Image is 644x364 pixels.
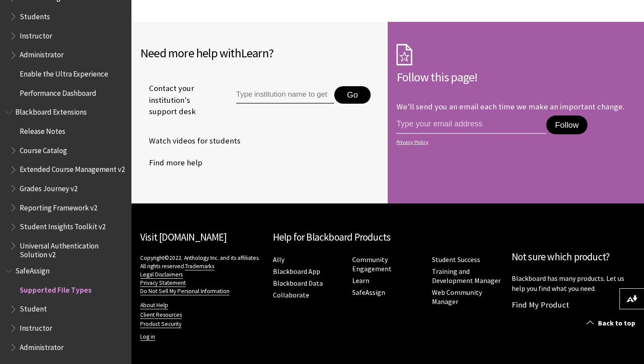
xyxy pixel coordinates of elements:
span: Student Insights Toolkit v2 [20,220,106,231]
a: Find My Product [512,300,569,310]
a: Watch videos for students [140,134,241,147]
a: Ally [273,255,284,264]
a: Blackboard Data [273,279,323,288]
p: Blackboard has many products. Let us help you find what you need. [512,273,636,293]
nav: Book outline for Blackboard SafeAssign [5,263,126,354]
span: Course Catalog [20,143,67,155]
h2: Follow this page! [396,68,635,86]
h2: Help for Blackboard Products [273,230,503,245]
span: SafeAssign [15,263,50,275]
input: email address [396,115,546,134]
a: Visit [DOMAIN_NAME] [140,231,226,243]
span: Performance Dashboard [20,86,96,98]
input: Type institution name to get support [236,86,334,104]
a: Privacy Statement [140,279,186,287]
span: Reporting Framework v2 [20,200,97,212]
a: Privacy Policy [396,139,633,145]
img: Subscription Icon [396,44,412,66]
span: Administrator [20,48,64,59]
span: Universal Authentication Solution v2 [20,238,125,259]
a: Student Success [432,255,480,264]
span: Blackboard Extensions [15,105,87,117]
a: Product Security [140,320,181,328]
a: About Help [140,301,168,309]
h2: Not sure which product? [512,249,636,265]
button: Follow [546,115,587,135]
span: Release Notes [20,124,65,136]
nav: Book outline for Blackboard Extensions [5,105,126,259]
a: Community Engagement [352,255,392,273]
a: Blackboard App [273,267,320,276]
span: Learn [241,45,269,61]
span: Supported File Types [20,283,92,294]
a: Collaborate [273,290,309,300]
a: Training and Development Manager [432,267,501,285]
span: Students [20,9,50,21]
button: Go [334,86,371,104]
a: Do Not Sell My Personal Information [140,287,230,295]
span: Contact your institution's support desk [140,83,216,117]
span: Enable the Ultra Experience [20,66,108,78]
a: Legal Disclaimers [140,271,183,279]
a: Client Resources [140,311,182,319]
span: Instructor [20,321,52,332]
a: Find more help [140,156,202,169]
h2: Need more help with ? [140,44,379,62]
a: Web Community Manager [432,288,482,306]
p: We'll send you an email each time we make an important change. [396,101,624,112]
p: Copyright©2022. Anthology Inc. and its affiliates. All rights reserved. [140,254,264,295]
a: Trademarks [185,262,214,270]
span: Extended Course Management v2 [20,162,125,174]
a: Learn [352,276,369,285]
a: Log in [140,333,155,341]
span: Student [20,302,47,314]
a: SafeAssign [352,288,385,297]
span: Administrator [20,340,64,352]
span: Instructor [20,28,52,40]
span: Grades Journey v2 [20,181,78,193]
a: Back to top [580,315,644,331]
